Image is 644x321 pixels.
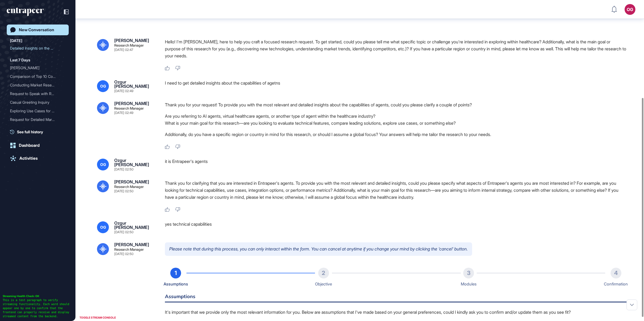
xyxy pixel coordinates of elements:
[315,281,332,288] div: Objective
[165,101,627,108] p: Thank you for your request! To provide you with the most relevant and detailed insights about the...
[114,111,133,114] div: [DATE] 02:49
[611,268,621,278] div: 4
[10,129,69,135] a: See full history
[114,190,133,193] div: [DATE] 02:50
[114,38,149,43] div: [PERSON_NAME]
[165,180,627,201] p: Thank you for clarifying that you are interested in Entrapeer's agents. To provide you with the m...
[114,48,133,51] div: [DATE] 02:47
[165,38,627,59] p: Hello! I'm [PERSON_NAME], here to help you craft a focused research request. To get started, coul...
[7,8,44,16] div: entrapeer-logo
[114,89,133,93] div: [DATE] 02:49
[165,158,627,171] div: it is Entrapeer's agents
[10,107,61,115] div: Exploring Use Cases for A...
[10,64,65,72] div: Reese
[10,89,61,98] div: Request to Speak with Ree...
[165,120,627,127] li: What is your main goal for this research—are you looking to evaluate technical features, compare ...
[7,25,69,35] a: New Conversation
[19,27,54,32] div: New Conversation
[10,89,65,98] div: Request to Speak with Reese
[17,129,43,135] span: See full history
[114,180,149,184] div: [PERSON_NAME]
[7,153,69,164] a: Activities
[463,268,474,278] div: 3
[100,162,106,167] span: OG
[114,101,149,106] div: [PERSON_NAME]
[604,281,628,288] div: Confirmation
[10,57,30,63] div: Last 7 Days
[10,64,61,72] div: [PERSON_NAME]
[100,225,106,229] span: OG
[165,113,627,120] li: Are you referring to AI agents, virtual healthcare agents, or another type of agent within the he...
[10,98,65,107] div: Casual Greeting Inquiry
[114,107,144,110] div: Research Manager
[165,309,627,316] p: It's important that we provide only the most relevant information for you. Below are assumptions ...
[10,81,65,89] div: Conducting Market Research
[165,242,472,256] p: Please note that during this process, you can only interact within the form. You can cancel at an...
[10,72,61,81] div: Comparison of Top 10 Cons...
[114,221,156,229] div: Ozgur [PERSON_NAME]
[19,143,40,148] div: Dashboard
[165,131,627,138] p: Additionally, do you have a specific region or country in mind for this research, or should I ass...
[100,84,106,88] span: OG
[10,115,61,124] div: Request for Detailed Mark...
[114,242,149,247] div: [PERSON_NAME]
[10,44,65,53] div: Detailed Insights on the Capabilities of Agents
[10,98,61,107] div: Casual Greeting Inquiry
[165,80,627,93] div: I need to get detailed insights about the capabilities of agetns
[7,140,69,151] a: Dashboard
[10,44,61,53] div: Detailed Insights on the ...
[114,168,133,171] div: [DATE] 02:50
[10,124,65,132] div: Request for Detailed Market Research
[10,72,65,81] div: Comparison of Top 10 Construction Firms from ENR250 List Based on Digitalization, Revenue, and Te...
[10,115,65,124] div: Request for Detailed Market Analysis
[114,158,156,167] div: Ozgur [PERSON_NAME]
[10,37,22,44] div: [DATE]
[10,107,65,115] div: Exploring Use Cases for AI in Revolutionizing Healthcare
[10,124,61,132] div: Request for Detailed Mark...
[461,281,477,288] div: Modules
[114,252,133,256] div: [DATE] 02:50
[165,221,627,234] div: yes technical capabilities
[78,314,117,321] div: TOGGLE STREAM CONSOLE
[19,156,38,161] div: Activities
[114,44,144,47] div: Research Manager
[114,80,156,88] div: Ozgur [PERSON_NAME]
[318,268,329,278] div: 2
[625,4,635,15] button: OG
[114,231,133,234] div: [DATE] 02:50
[114,185,144,189] div: Research Manager
[114,248,144,251] div: Research Manager
[164,281,188,288] div: Assumptions
[170,268,181,278] div: 1
[165,294,627,302] h6: Assumptions
[10,81,61,89] div: Conducting Market Researc...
